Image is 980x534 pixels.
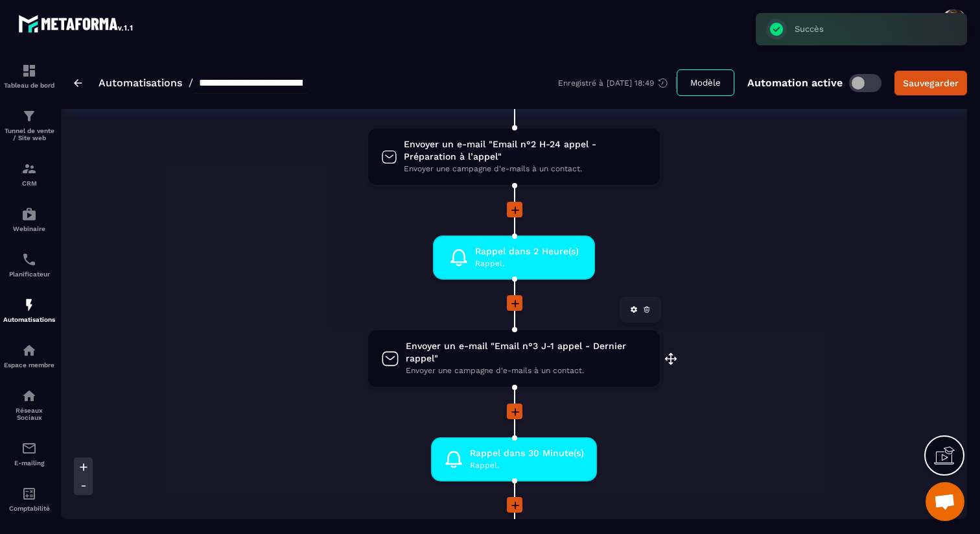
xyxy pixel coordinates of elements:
img: accountant [21,486,37,502]
a: Automatisations [99,77,182,89]
a: automationsautomationsEspace membre [3,333,55,378]
a: schedulerschedulerPlanificateur [3,242,55,287]
span: Rappel. [475,258,579,270]
p: Tunnel de vente / Site web [3,127,55,141]
p: E-mailing [3,459,55,467]
a: social-networksocial-networkRéseaux Sociaux [3,378,55,431]
a: formationformationTableau de bord [3,53,55,99]
a: Ouvrir le chat [926,482,964,521]
span: / [189,77,193,89]
div: Sauvegarder [903,77,959,90]
p: Webinaire [3,225,55,232]
button: Modèle [677,69,734,96]
img: formation [21,161,37,176]
img: automations [21,206,37,222]
span: Rappel dans 30 Minute(s) [470,447,584,459]
p: [DATE] 18:49 [607,79,654,88]
span: Rappel dans 2 Heure(s) [475,245,579,258]
img: formation [21,63,37,79]
p: Comptabilité [3,505,55,512]
p: Espace membre [3,361,55,369]
span: Envoyer un e-mail "Email n°2 H-24 appel - Préparation à l’appel" [404,138,647,163]
span: Rappel. [470,459,584,472]
a: formationformationCRM [3,151,55,197]
span: Envoyer une campagne d'e-mails à un contact. [404,163,647,175]
a: emailemailE-mailing [3,431,55,476]
img: scheduler [21,252,37,267]
a: accountantaccountantComptabilité [3,476,55,522]
p: Automatisations [3,316,55,323]
p: Planificateur [3,271,55,278]
img: email [21,441,37,456]
img: automations [21,297,37,313]
div: Enregistré à [558,77,677,89]
a: formationformationTunnel de vente / Site web [3,99,55,151]
p: Réseaux Sociaux [3,407,55,421]
a: automationsautomationsAutomatisations [3,287,55,333]
img: formation [21,108,37,124]
span: Envoyer une campagne d'e-mails à un contact. [406,365,647,377]
img: logo [18,12,135,35]
img: arrow [74,79,82,87]
p: CRM [3,180,55,187]
a: automationsautomationsWebinaire [3,197,55,242]
img: social-network [21,388,37,404]
p: Automation active [747,77,843,89]
img: automations [21,343,37,358]
p: Tableau de bord [3,82,55,89]
span: Envoyer un e-mail "Email n°3 J-1 appel - Dernier rappel" [406,340,647,365]
button: Sauvegarder [894,71,967,95]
